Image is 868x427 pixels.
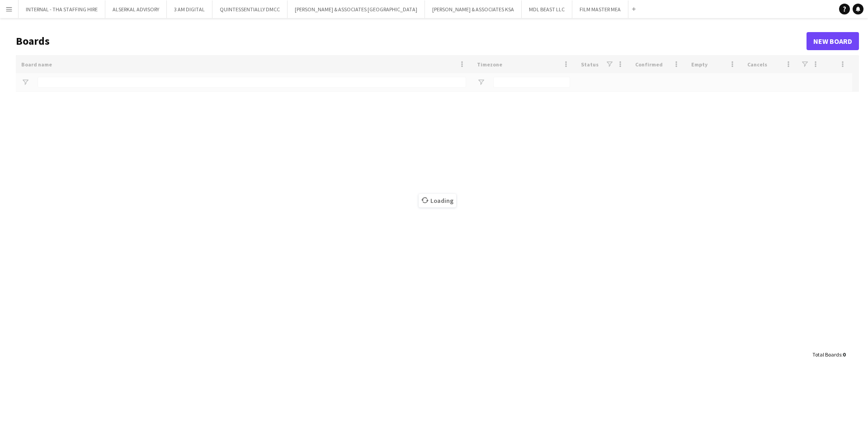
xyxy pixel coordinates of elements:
span: Loading [419,194,456,207]
button: 3 AM DIGITAL [167,0,212,18]
span: 0 [843,351,845,358]
button: [PERSON_NAME] & ASSOCIATES KSA [425,0,522,18]
h1: Boards [16,34,807,48]
button: FILM MASTER MEA [572,0,628,18]
button: INTERNAL - THA STAFFING HIRE [19,0,105,18]
button: MDL BEAST LLC [522,0,572,18]
button: [PERSON_NAME] & ASSOCIATES [GEOGRAPHIC_DATA] [288,0,425,18]
span: Total Boards [812,351,841,358]
button: QUINTESSENTIALLY DMCC [212,0,288,18]
button: ALSERKAL ADVISORY [105,0,167,18]
a: New Board [807,32,859,50]
div: : [812,346,845,363]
